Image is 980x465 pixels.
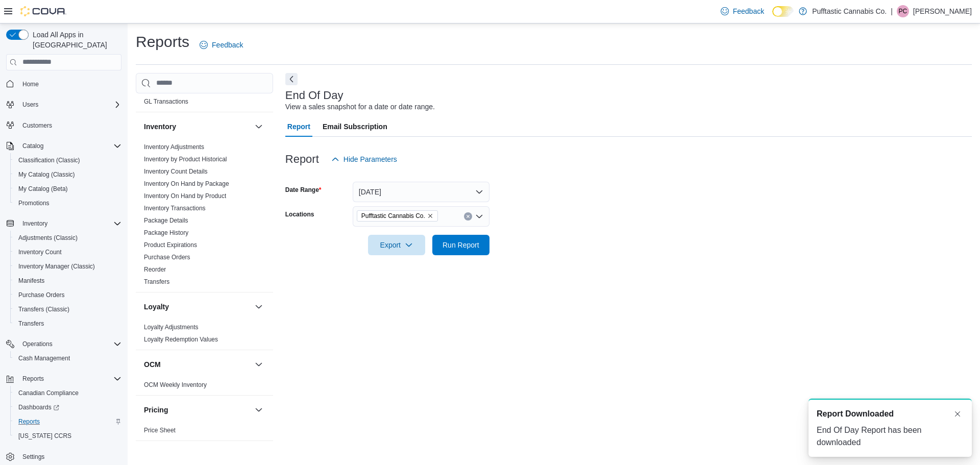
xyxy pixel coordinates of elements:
a: Package Details [144,217,188,224]
a: Reports [14,415,44,428]
span: Adjustments (Classic) [14,232,121,244]
span: Report [287,116,310,137]
div: Finance [136,83,273,112]
div: Pricing [136,424,273,440]
button: Catalog [2,139,126,153]
button: Classification (Classic) [10,153,126,167]
span: Package History [144,229,188,237]
span: Settings [22,453,44,461]
span: Hide Parameters [344,154,397,164]
div: End Of Day Report has been downloaded [817,424,964,449]
a: Purchase Orders [144,254,190,261]
span: Inventory Adjustments [144,143,204,151]
button: Open list of options [475,212,483,221]
span: Reorder [144,265,166,274]
button: Inventory [18,217,52,230]
span: Customers [18,119,121,132]
a: OCM Weekly Inventory [144,381,207,388]
span: Reports [14,415,121,428]
p: [PERSON_NAME] [913,5,972,17]
a: Inventory Manager (Classic) [14,260,99,273]
a: Transfers [144,278,169,285]
span: Inventory Count Details [144,167,208,176]
span: GL Transactions [144,97,188,106]
button: Cash Management [10,351,126,365]
span: OCM Weekly Inventory [144,381,207,389]
input: Dark Mode [772,6,794,17]
span: Promotions [14,197,121,209]
span: Inventory Manager (Classic) [14,260,121,273]
span: Package Details [144,216,188,225]
span: Inventory [18,217,121,230]
a: Price Sheet [144,427,176,434]
button: My Catalog (Classic) [10,167,126,182]
p: Pufftastic Cannabis Co. [812,5,887,17]
span: Run Report [443,240,479,250]
span: My Catalog (Classic) [18,170,75,179]
span: My Catalog (Classic) [14,168,121,181]
button: Reports [10,414,126,429]
button: Users [2,97,126,112]
a: Inventory Adjustments [144,143,204,151]
button: Inventory [144,121,251,132]
span: Pufftastic Cannabis Co. [357,210,438,222]
a: My Catalog (Classic) [14,168,79,181]
button: Inventory [2,216,126,231]
a: My Catalog (Beta) [14,183,72,195]
span: [US_STATE] CCRS [18,432,71,440]
button: Settings [2,449,126,464]
p: | [891,5,893,17]
div: Loyalty [136,321,273,350]
a: Dashboards [14,401,63,413]
button: Canadian Compliance [10,386,126,400]
button: Remove Pufftastic Cannabis Co. from selection in this group [427,213,433,219]
span: Settings [18,450,121,463]
a: Settings [18,451,48,463]
label: Locations [285,210,314,218]
span: Reports [18,418,40,426]
span: Price Sheet [144,426,176,434]
span: Purchase Orders [14,289,121,301]
button: Transfers (Classic) [10,302,126,316]
button: OCM [144,359,251,370]
button: Reports [2,372,126,386]
button: [US_STATE] CCRS [10,429,126,443]
h1: Reports [136,32,189,52]
button: Operations [2,337,126,351]
a: Reorder [144,266,166,273]
button: Pricing [144,405,251,415]
button: Users [18,99,42,111]
a: Classification (Classic) [14,154,84,166]
button: Inventory Manager (Classic) [10,259,126,274]
a: Purchase Orders [14,289,69,301]
a: Loyalty Adjustments [144,324,199,331]
span: Transfers (Classic) [14,303,121,315]
span: My Catalog (Beta) [14,183,121,195]
button: Promotions [10,196,126,210]
span: Purchase Orders [144,253,190,261]
span: Promotions [18,199,50,207]
a: Inventory Count [14,246,66,258]
span: Report Downloaded [817,408,894,420]
span: Customers [22,121,52,130]
a: Home [18,78,43,90]
div: OCM [136,379,273,395]
span: Inventory Transactions [144,204,206,212]
button: Loyalty [144,302,251,312]
span: Dashboards [14,401,121,413]
span: Reports [18,373,121,385]
a: Feedback [717,1,768,21]
span: Adjustments (Classic) [18,234,78,242]
span: Inventory Manager (Classic) [18,262,95,271]
h3: Loyalty [144,302,169,312]
span: Inventory On Hand by Package [144,180,229,188]
a: Inventory Transactions [144,205,206,212]
a: Product Expirations [144,241,197,249]
a: Manifests [14,275,48,287]
a: Package History [144,229,188,236]
span: My Catalog (Beta) [18,185,68,193]
button: Pricing [253,404,265,416]
a: Promotions [14,197,54,209]
span: Inventory On Hand by Product [144,192,226,200]
span: Catalog [18,140,121,152]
